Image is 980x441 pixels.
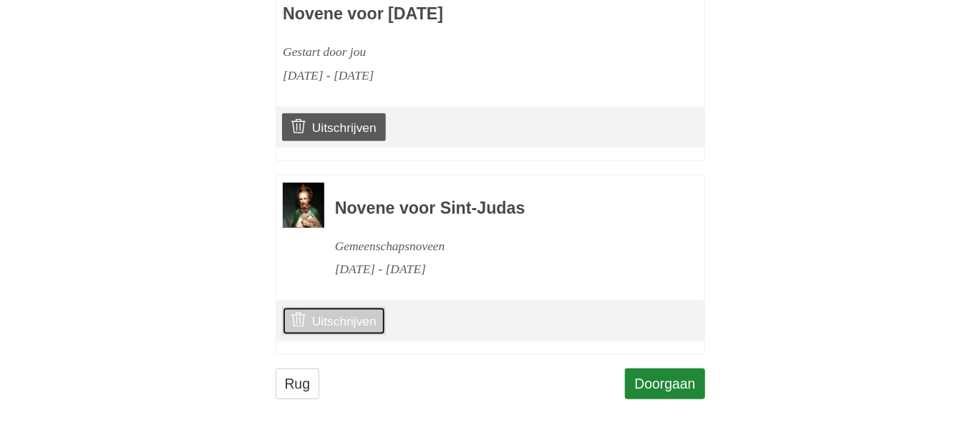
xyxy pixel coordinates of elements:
[283,4,443,23] font: Novene voor [DATE]
[282,307,386,336] a: Uitschrijven
[282,113,386,142] a: Uitschrijven
[285,376,311,392] font: Rug
[335,239,445,253] font: Gemeenschapsnoveen
[335,199,525,217] font: Novene voor Sint-Judas
[283,68,374,82] font: [DATE] - [DATE]
[335,262,426,276] font: [DATE] - [DATE]
[283,44,366,59] font: Gestart door jou
[634,376,695,392] font: Doorgaan
[312,120,377,135] font: Uitschrijven
[312,314,377,328] font: Uitschrijven
[276,369,320,399] a: Rug
[283,183,324,228] img: Novene-afbeelding
[625,369,704,399] a: Doorgaan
